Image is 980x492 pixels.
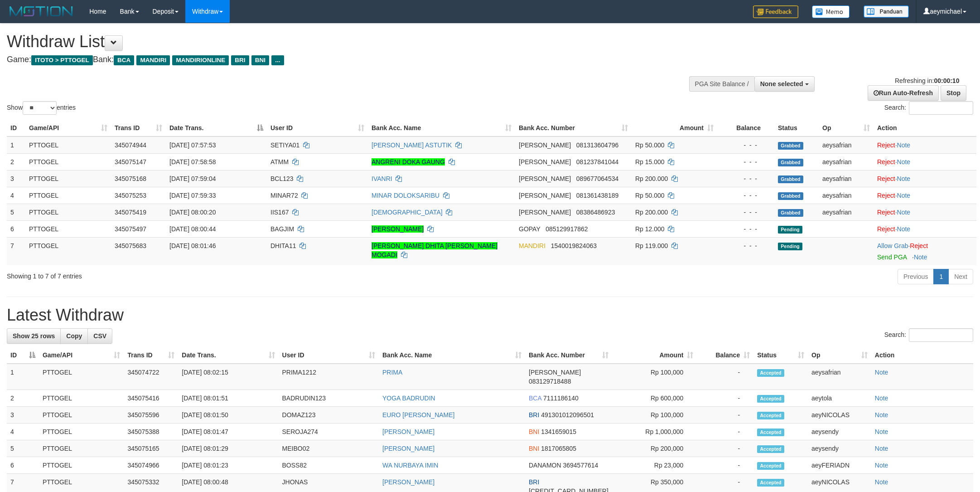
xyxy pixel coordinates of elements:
[270,209,289,216] span: IIS167
[871,347,973,364] th: Action
[66,332,82,340] span: Copy
[884,101,973,115] label: Search:
[178,440,278,457] td: [DATE] 08:01:29
[519,158,571,166] span: [PERSON_NAME]
[576,158,618,166] span: Copy 081237841044 to clipboard
[543,395,579,402] span: Copy 7111186140 to clipboard
[368,120,515,136] th: Bank Acc. Name: activate to sort column ascending
[632,120,717,136] th: Amount: activate to sort column ascending
[7,424,39,440] td: 4
[87,328,112,344] a: CSV
[279,364,379,390] td: PRIMA1212
[270,225,294,233] span: BAGJIM
[270,175,294,182] span: BCL123
[819,187,874,204] td: aeysafrian
[897,158,911,166] a: Note
[7,153,25,170] td: 2
[635,158,665,166] span: Rp 15.000
[231,55,249,65] span: BRI
[895,77,959,84] span: Refreshing in:
[757,429,784,436] span: Accepted
[808,424,871,440] td: aeysendy
[717,120,774,136] th: Balance
[25,204,111,220] td: PTTOGEL
[897,209,911,216] a: Note
[576,192,618,199] span: Copy 081361438189 to clipboard
[612,440,697,457] td: Rp 200,000
[169,141,216,149] span: [DATE] 07:57:53
[635,209,668,216] span: Rp 200.000
[875,395,888,402] a: Note
[7,328,61,344] a: Show 25 rows
[914,253,927,261] a: Note
[778,175,803,183] span: Grabbed
[382,395,435,402] a: YOGA BADRUDIN
[897,225,911,233] a: Note
[808,347,871,364] th: Op: activate to sort column ascending
[774,120,819,136] th: Status
[874,136,976,154] td: ·
[529,428,539,435] span: BNI
[868,85,939,101] a: Run Auto-Refresh
[697,424,753,440] td: -
[178,390,278,407] td: [DATE] 08:01:51
[279,457,379,474] td: BOSS82
[612,347,697,364] th: Amount: activate to sort column ascending
[635,225,665,233] span: Rp 12.000
[529,445,539,452] span: BNI
[178,407,278,424] td: [DATE] 08:01:50
[635,242,668,249] span: Rp 119.000
[877,242,910,249] span: ·
[39,440,124,457] td: PTTOGEL
[166,120,267,136] th: Date Trans.: activate to sort column descending
[864,5,909,18] img: panduan.png
[721,208,771,217] div: - - -
[519,192,571,199] span: [PERSON_NAME]
[948,269,973,284] a: Next
[7,407,39,424] td: 3
[877,242,908,249] a: Allow Grab
[382,411,454,419] a: EURO [PERSON_NAME]
[382,369,402,376] a: PRIMA
[39,407,124,424] td: PTTOGEL
[178,457,278,474] td: [DATE] 08:01:23
[757,395,784,403] span: Accepted
[874,120,976,136] th: Action
[515,120,632,136] th: Bank Acc. Number: activate to sort column ascending
[933,269,949,284] a: 1
[529,395,541,402] span: BCA
[877,141,895,149] a: Reject
[114,55,134,65] span: BCA
[760,80,803,88] span: None selected
[546,225,588,233] span: Copy 085129917862 to clipboard
[697,457,753,474] td: -
[169,209,216,216] span: [DATE] 08:00:20
[808,457,871,474] td: aeyFERIADN
[7,364,39,390] td: 1
[115,192,146,199] span: 345075253
[875,369,888,376] a: Note
[169,175,216,182] span: [DATE] 07:59:04
[808,407,871,424] td: aeyNICOLAS
[808,440,871,457] td: aeysendy
[529,462,561,469] span: DANAMON
[875,445,888,452] a: Note
[612,390,697,407] td: Rp 600,000
[697,440,753,457] td: -
[115,141,146,149] span: 345074944
[382,445,434,452] a: [PERSON_NAME]
[934,77,959,84] strong: 00:00:10
[382,462,438,469] a: WA NURBAYA IMIN
[124,424,178,440] td: 345075388
[721,174,771,183] div: - - -
[754,76,815,92] button: None selected
[551,242,597,249] span: Copy 1540019824063 to clipboard
[874,170,976,187] td: ·
[372,192,439,199] a: MINAR DOLOKSARIBU
[39,390,124,407] td: PTTOGEL
[541,428,576,435] span: Copy 1341659015 to clipboard
[25,237,111,265] td: PTTOGEL
[541,411,594,419] span: Copy 491301012096501 to clipboard
[910,242,928,249] a: Reject
[819,120,874,136] th: Op: activate to sort column ascending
